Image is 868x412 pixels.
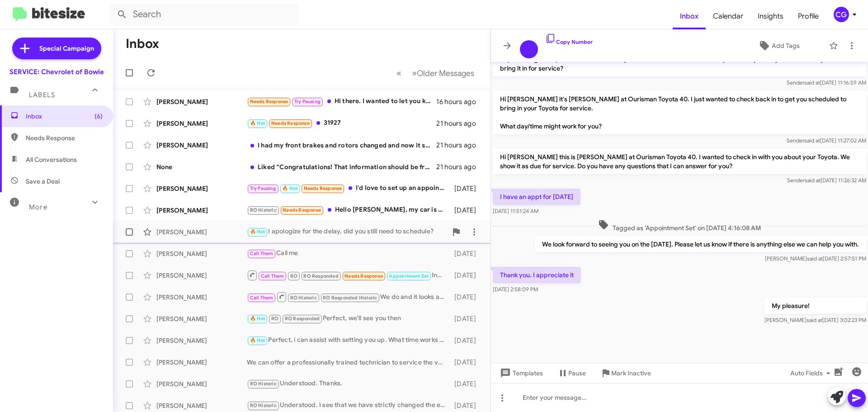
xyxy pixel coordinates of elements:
div: I'd love to set up an appointment to have this part replaced as well as the the washer fluid not ... [247,183,450,194]
span: Older Messages [417,68,474,78]
span: Inbox [673,3,706,29]
span: Special Campaign [39,44,94,53]
div: [PERSON_NAME] [156,336,247,345]
span: Needs Response [271,120,310,126]
p: Hi [PERSON_NAME] it's [PERSON_NAME] at Ourisman Toyota 40. I just wanted to check back in to get ... [493,91,866,134]
button: Mark Inactive [593,365,658,381]
span: RO [290,273,297,279]
span: Calendar [706,3,750,29]
div: None [156,162,247,171]
span: Sender [DATE] 11:27:02 AM [787,137,866,144]
button: Auto Fields [783,365,841,381]
div: [DATE] [450,379,483,388]
span: RO Historic [250,403,277,408]
button: Templates [491,365,550,381]
button: Pause [550,365,593,381]
div: 31927 [247,118,436,128]
button: Add Tags [732,38,825,54]
div: 16 hours ago [436,97,483,106]
div: [PERSON_NAME] [156,314,247,323]
span: Auto Fields [790,365,834,381]
div: Perfect, we'll see you then [247,313,450,324]
div: Inbound Call [247,270,450,281]
a: Insights [750,3,791,29]
span: Call Them [261,273,284,279]
span: said at [805,177,821,184]
span: 🔥 Hot [250,120,265,126]
span: Try Pausing [250,185,276,191]
a: Profile [791,3,826,29]
span: Mark Inactive [611,365,651,381]
div: Understood. I see that we have strictly changed the engine oil in the past. There are multiple th... [247,400,450,411]
div: Understood. Thanks. [247,379,450,389]
span: Needs Response [26,133,103,142]
div: [DATE] [450,271,483,280]
span: said at [807,255,823,262]
button: Next [406,64,480,82]
span: Try Pausing [294,99,321,104]
div: I apologize for the delay, did you still need to schedule? [247,227,447,237]
nav: Page navigation example [392,64,480,82]
div: 21 hours ago [436,141,483,150]
span: Call Them [250,295,274,301]
span: RO Responded [303,273,338,279]
div: [PERSON_NAME] [156,141,247,150]
input: Search [109,4,299,25]
div: [DATE] [450,249,483,258]
div: [PERSON_NAME] [156,401,247,410]
span: Needs Response [250,99,288,104]
div: [PERSON_NAME] [156,227,247,237]
span: « [396,67,401,79]
h1: Inbox [126,37,159,51]
div: [DATE] [450,314,483,323]
span: All Conversations [26,155,77,164]
a: Copy Number [545,38,593,45]
div: [DATE] [450,293,483,302]
div: 21 hours ago [436,162,483,171]
div: Liked “Congratulations! That information should be from the warranty company” [247,162,436,171]
span: Add Tags [772,38,800,54]
div: [PERSON_NAME] [156,97,247,106]
span: Sender [DATE] 11:16:59 AM [787,79,866,86]
span: Appointment Set [389,273,429,279]
p: Hi [PERSON_NAME] this is [PERSON_NAME] at Ourisman Toyota 40. I wanted to check in with you about... [493,149,866,174]
span: Needs Response [283,207,321,213]
span: » [412,67,417,79]
div: [DATE] [450,336,483,345]
div: [PERSON_NAME] [156,249,247,258]
span: Pause [568,365,586,381]
div: We can offer a professionally trained technician to service the vehicle, as well as a vin log sea... [247,358,450,367]
span: [DATE] 11:51:24 AM [493,208,538,214]
span: said at [804,79,820,86]
div: Call me [247,248,450,259]
p: Thank you. I appreciate it [493,267,581,283]
div: [PERSON_NAME] [156,293,247,302]
span: RO Historic [290,295,317,301]
span: Tagged as 'Appointment Set' on [DATE] 4:16:08 AM [594,219,764,232]
span: [DATE] 2:58:09 PM [493,286,538,293]
span: 🔥 Hot [250,316,265,322]
div: [PERSON_NAME] [156,271,247,280]
span: [PERSON_NAME] [DATE] 2:57:51 PM [765,255,866,262]
span: 🔥 Hot [250,337,265,343]
span: [PERSON_NAME] [DATE] 3:02:23 PM [764,317,866,323]
div: Hello [PERSON_NAME], my car is working perfectly fine and please let me know if i have to bring i... [247,205,450,215]
span: said at [804,137,820,144]
div: [PERSON_NAME] [156,119,247,128]
span: RO Historic [250,207,277,213]
span: Call Them [250,251,274,256]
div: CG [834,7,849,22]
div: I had my front brakes and rotors changed and now it says service brake pad monitor. do you charge... [247,141,436,150]
div: [PERSON_NAME] [156,206,247,215]
span: More [29,203,47,211]
div: We do and it looks available all throughout the day, What time works for you. [247,291,450,303]
span: 🔥 Hot [250,229,265,235]
div: [PERSON_NAME] [156,184,247,193]
span: RO Responded Historic [323,295,377,301]
span: Save a Deal [26,177,60,186]
a: Special Campaign [12,38,101,59]
div: SERVICE: Chevrolet of Bowie [9,67,104,76]
div: [PERSON_NAME] [156,379,247,388]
